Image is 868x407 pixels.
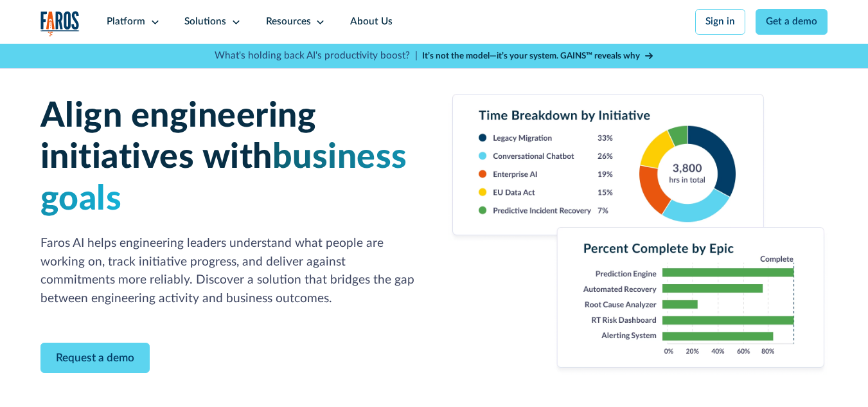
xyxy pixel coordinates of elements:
[40,343,150,373] a: Contact Modal
[40,11,80,37] a: home
[448,94,828,375] img: Combined image of a developer experience survey, bar chart of survey responses by team with incid...
[184,15,226,30] div: Solutions
[422,51,640,60] strong: It’s not the model—it’s your system. GAINS™ reveals why
[107,15,145,30] div: Platform
[40,11,80,37] img: Logo of the analytics and reporting company Faros.
[215,49,418,64] p: What's holding back AI's productivity boost? |
[40,235,420,309] p: Faros AI helps engineering leaders understand what people are working on, track initiative progre...
[40,96,420,220] h1: Align engineering initiatives with
[695,9,746,35] a: Sign in
[40,140,407,215] span: business goals
[422,50,653,62] a: It’s not the model—it’s your system. GAINS™ reveals why
[756,9,828,35] a: Get a demo
[266,15,311,30] div: Resources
